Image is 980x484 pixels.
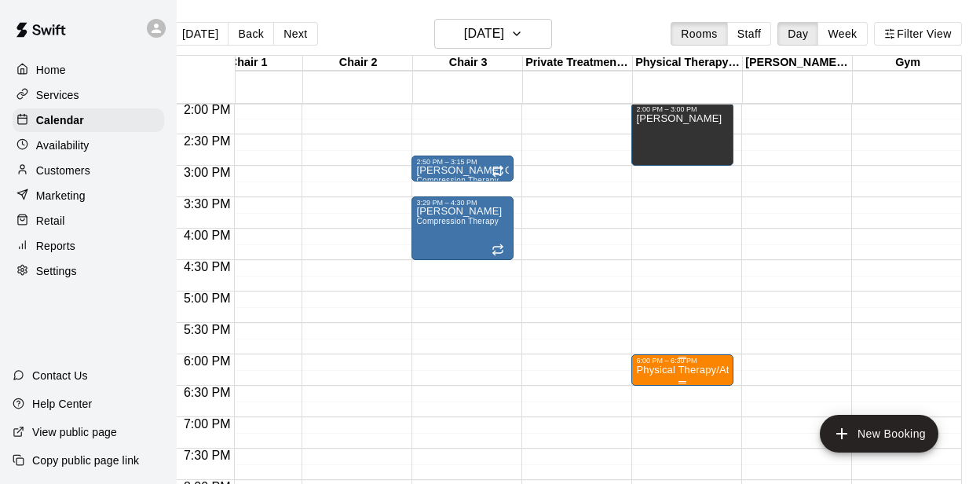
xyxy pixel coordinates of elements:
[413,56,523,71] div: Chair 3
[853,56,963,71] div: Gym
[180,291,235,305] span: 5:00 PM
[193,56,303,71] div: Chair 1
[180,417,235,431] span: 7:00 PM
[228,22,274,46] button: Back
[180,197,235,211] span: 3:30 PM
[464,23,504,45] h6: [DATE]
[32,424,117,440] p: View public page
[36,213,65,229] p: Retail
[636,357,729,365] div: 6:00 PM – 6:30 PM
[180,134,235,148] span: 2:30 PM
[172,22,229,46] button: [DATE]
[492,244,504,256] span: Recurring event
[32,368,88,383] p: Contact Us
[727,22,772,46] button: Staff
[36,87,79,103] p: Services
[13,159,164,182] a: Customers
[523,56,633,71] div: Private Treatment Room
[416,176,499,185] span: Compression Therapy
[13,83,164,107] a: Services
[180,103,235,116] span: 2:00 PM
[13,134,164,157] a: Availability
[180,229,235,242] span: 4:00 PM
[416,158,509,166] div: 2:50 PM – 3:15 PM
[36,263,77,279] p: Settings
[636,105,729,113] div: 2:00 PM – 3:00 PM
[180,354,235,368] span: 6:00 PM
[631,103,733,166] div: 2:00 PM – 3:00 PM: Tom S
[180,260,235,273] span: 4:30 PM
[32,396,92,412] p: Help Center
[411,196,514,260] div: 3:29 PM – 4:30 PM: Hunter Pittman
[671,22,727,46] button: Rooms
[32,453,139,468] p: Copy public page link
[36,188,86,203] p: Marketing
[180,166,235,179] span: 3:00 PM
[13,58,164,82] a: Home
[820,415,938,453] button: add
[13,234,164,258] a: Reports
[13,259,164,283] a: Settings
[180,386,235,399] span: 6:30 PM
[492,165,504,178] span: Recurring event
[36,62,66,78] p: Home
[180,449,235,462] span: 7:30 PM
[411,156,514,181] div: 2:50 PM – 3:15 PM: Paul Oliver Compression Therapy
[874,22,962,46] button: Filter View
[180,323,235,336] span: 5:30 PM
[777,22,818,46] button: Day
[36,112,84,128] p: Calendar
[36,163,90,178] p: Customers
[633,56,743,71] div: Physical Therapy Room
[303,56,413,71] div: Chair 2
[36,238,75,254] p: Reports
[13,184,164,207] a: Marketing
[817,22,867,46] button: Week
[416,217,499,225] span: Compression Therapy
[13,108,164,132] a: Calendar
[631,354,733,386] div: 6:00 PM – 6:30 PM: Physical Therapy/Athletic Training - 30 min treatment
[743,56,853,71] div: [PERSON_NAME]'s Room
[416,199,509,207] div: 3:29 PM – 4:30 PM
[273,22,317,46] button: Next
[434,19,552,49] button: [DATE]
[36,137,90,153] p: Availability
[13,209,164,233] a: Retail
